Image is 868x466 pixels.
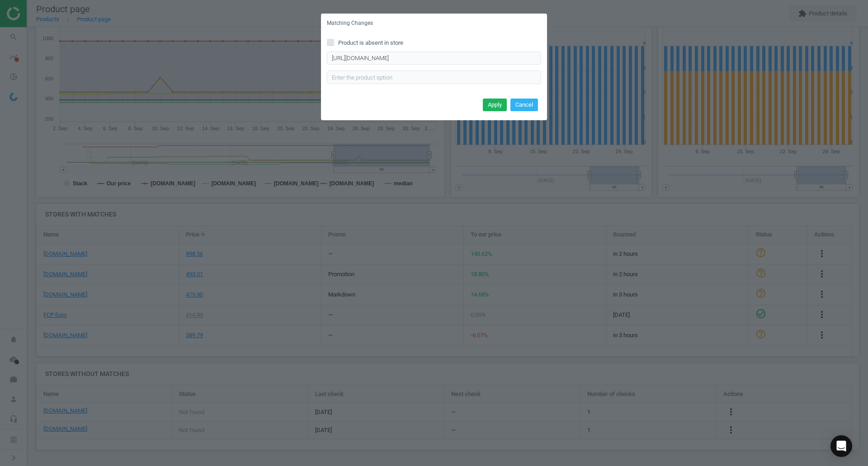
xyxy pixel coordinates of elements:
input: Enter correct product URL [327,52,541,65]
button: Apply [483,99,507,111]
input: Enter the product option [327,71,541,84]
div: Open Intercom Messenger [830,435,852,457]
span: Product is absent in store [336,39,405,47]
button: Cancel [510,99,538,111]
h5: Matching Changes [327,19,373,27]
